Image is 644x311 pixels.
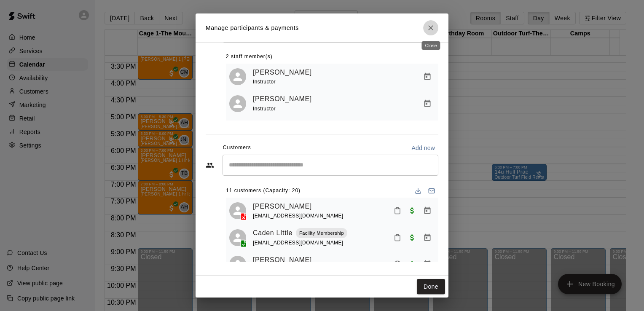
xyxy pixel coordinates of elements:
[253,79,276,85] span: Instructor
[423,20,438,35] button: Close
[420,230,435,245] button: Manage bookings & payment
[253,106,276,112] span: Instructor
[226,184,301,198] span: 11 customers (Capacity: 20)
[229,68,246,85] div: Ronnie Thames
[253,240,343,246] span: [EMAIL_ADDRESS][DOMAIN_NAME]
[390,204,405,218] button: Mark attendance
[420,96,435,111] button: Manage bookings & payment
[420,203,435,218] button: Manage bookings & payment
[420,257,435,272] button: Manage bookings & payment
[229,95,246,112] div: Chad Massengale
[206,161,214,169] svg: Customers
[408,141,438,155] button: Add new
[411,184,425,198] button: Download list
[253,255,312,265] a: [PERSON_NAME]
[425,184,438,198] button: Email participants
[417,279,445,295] button: Done
[411,144,435,152] p: Add new
[223,141,251,155] span: Customers
[229,256,246,273] div: Ethan Tyler
[405,233,420,241] span: Waived payment
[390,257,405,271] button: Mark attendance
[223,155,438,176] div: Start typing to search customers...
[206,24,299,32] p: Manage participants & payments
[253,201,312,212] a: [PERSON_NAME]
[405,260,420,267] span: Paid with Cheque
[229,202,246,219] div: Austin Knox
[420,69,435,84] button: Manage bookings & payment
[405,206,420,214] span: Paid with Cheque
[253,213,343,219] span: [EMAIL_ADDRESS][DOMAIN_NAME]
[253,94,312,105] a: [PERSON_NAME]
[229,229,246,246] div: Caden LIttle
[253,67,312,78] a: [PERSON_NAME]
[226,50,273,64] span: 2 staff member(s)
[253,228,292,239] a: Caden LIttle
[421,41,440,50] div: Close
[390,231,405,245] button: Mark attendance
[299,230,344,237] p: Facility Membership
